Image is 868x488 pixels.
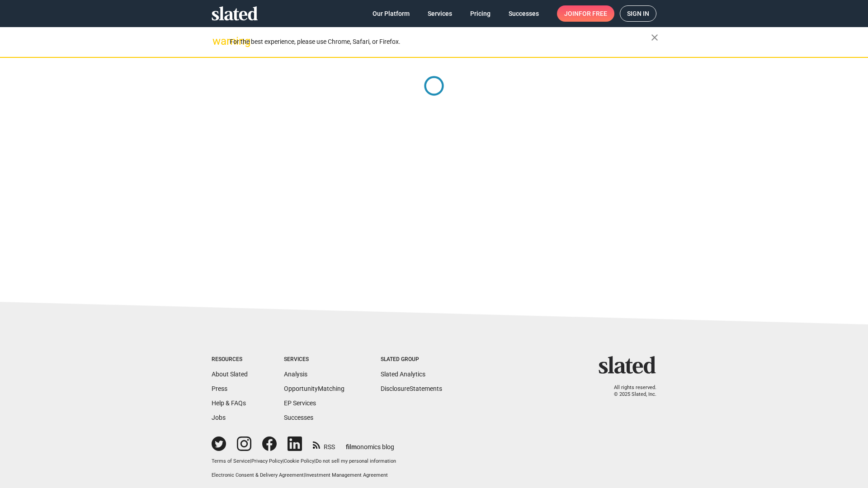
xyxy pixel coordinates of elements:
[420,5,459,22] a: Services
[314,458,316,464] span: |
[212,36,223,47] mat-icon: warning
[284,356,344,363] div: Services
[365,5,417,22] a: Our Platform
[564,5,607,22] span: Join
[284,371,307,378] a: Analysis
[463,5,498,22] a: Pricing
[250,458,251,464] span: |
[509,5,539,22] span: Successes
[649,32,660,43] mat-icon: close
[381,356,442,363] div: Slated Group
[212,414,226,421] a: Jobs
[373,5,410,22] span: Our Platform
[212,458,250,464] a: Terms of Service
[284,414,313,421] a: Successes
[470,5,491,22] span: Pricing
[284,458,314,464] a: Cookie Policy
[212,371,248,378] a: About Slated
[346,436,394,451] a: filmonomics blog
[304,472,305,478] span: |
[212,472,304,478] a: Electronic Consent & Delivery Agreement
[251,458,283,464] a: Privacy Policy
[557,5,614,22] a: Joinfor free
[381,371,425,378] a: Slated Analytics
[284,385,344,392] a: OpportunityMatching
[283,458,284,464] span: |
[284,399,316,407] a: EP Services
[381,385,442,392] a: DisclosureStatements
[579,5,607,22] span: for free
[428,5,452,22] span: Services
[305,472,388,478] a: Investment Management Agreement
[212,356,248,363] div: Resources
[620,5,656,22] a: Sign in
[230,36,651,48] div: For the best experience, please use Chrome, Safari, or Firefox.
[604,385,656,398] p: All rights reserved. © 2025 Slated, Inc.
[212,385,227,392] a: Press
[501,5,546,22] a: Successes
[313,437,335,451] a: RSS
[627,6,649,21] span: Sign in
[212,399,246,407] a: Help & FAQs
[346,443,357,450] span: film
[316,458,396,465] button: Do not sell my personal information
